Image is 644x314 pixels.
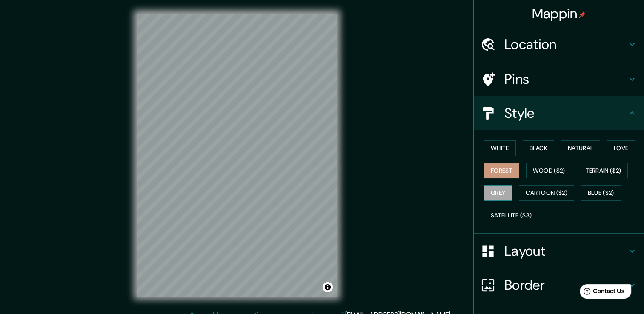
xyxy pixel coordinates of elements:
h4: Location [504,36,627,53]
button: White [484,140,516,156]
button: Natural [561,140,600,156]
h4: Style [504,105,627,122]
h4: Layout [504,243,627,260]
h4: Border [504,277,627,294]
button: Wood ($2) [526,163,572,179]
div: Border [474,268,644,302]
button: Forest [484,163,519,179]
button: Satellite ($3) [484,208,538,223]
iframe: Help widget launcher [568,281,635,305]
button: Terrain ($2) [579,163,628,179]
button: Toggle attribution [323,282,333,292]
div: Pins [474,62,644,96]
button: Cartoon ($2) [519,185,574,201]
canvas: Map [137,14,337,297]
div: Style [474,96,644,130]
button: Blue ($2) [581,185,621,201]
button: Grey [484,185,512,201]
img: pin-icon.png [579,11,586,18]
h4: Mappin [532,5,586,22]
button: Love [607,140,635,156]
div: Location [474,27,644,61]
button: Black [523,140,555,156]
div: Layout [474,234,644,268]
h4: Pins [504,71,627,88]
